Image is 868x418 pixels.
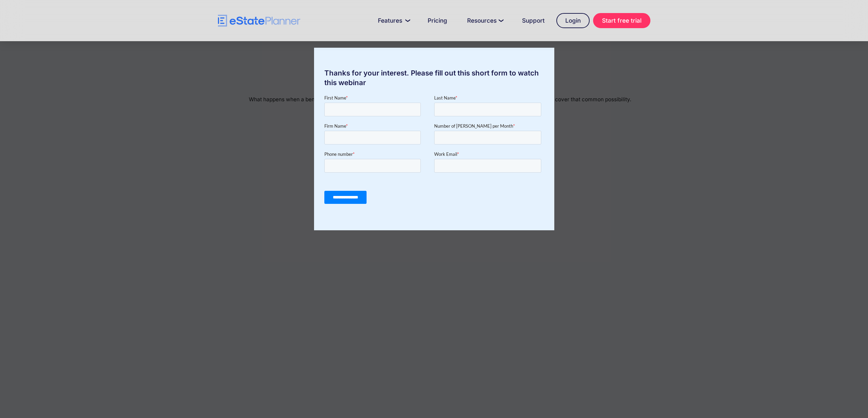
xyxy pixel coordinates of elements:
a: Resources [459,14,510,27]
a: Features [370,14,416,27]
a: Start free trial [593,13,650,28]
div: Thanks for your interest. Please fill out this short form to watch this webinar [314,68,554,88]
a: Login [556,13,590,28]
a: Support [514,14,553,27]
a: Pricing [419,14,455,27]
iframe: Form 0 [324,94,544,210]
a: home [218,15,300,27]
